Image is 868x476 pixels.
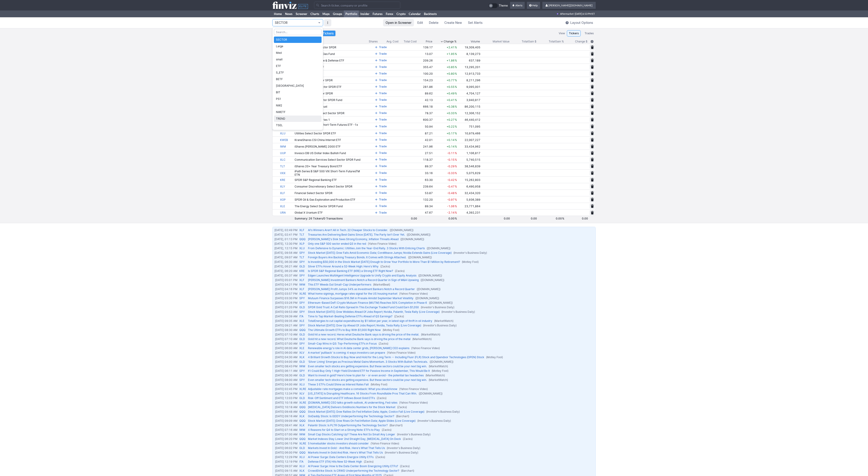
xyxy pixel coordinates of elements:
[276,90,320,95] span: BIT
[274,29,322,35] input: Search…
[276,64,320,68] span: ETF
[276,116,320,121] span: TREND
[276,51,320,55] span: Med
[276,97,320,101] span: PS1
[276,44,320,49] span: Large
[276,77,320,81] span: BETF
[276,123,320,128] span: TSEL
[276,70,320,75] span: S_ETF
[276,57,320,62] span: small
[276,110,320,114] span: NWETF
[276,103,320,108] span: NW2
[276,84,320,88] span: [GEOGRAPHIC_DATA]
[276,37,320,42] span: SECTOR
